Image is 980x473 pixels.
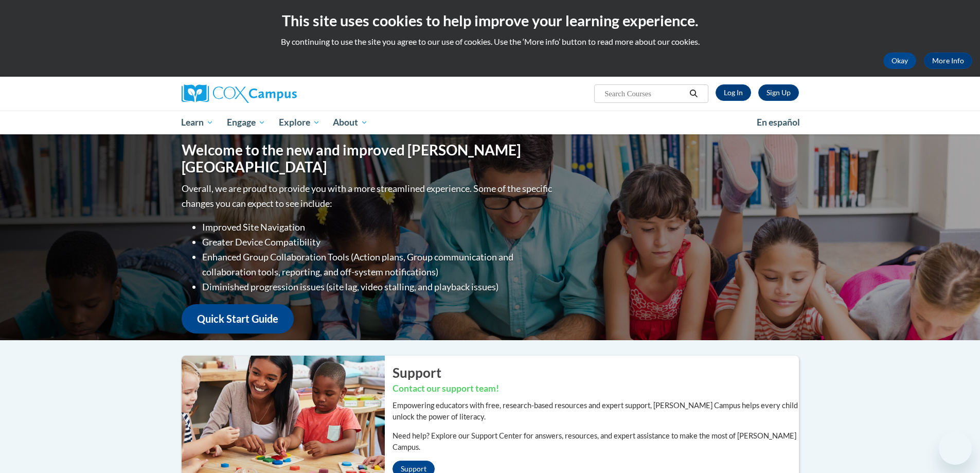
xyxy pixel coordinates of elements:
[182,304,294,334] a: Quick Start Guide
[393,382,799,395] h3: Contact our support team!
[333,116,368,129] span: About
[166,111,814,134] div: Main menu
[175,111,221,134] a: Learn
[393,400,799,423] p: Empowering educators with free, research-based resources and expert support, [PERSON_NAME] Campus...
[202,279,555,294] li: Diminished progression issues (site lag, video stalling, and playback issues)
[750,112,807,133] a: En español
[182,84,377,103] a: Cox Campus
[182,181,555,211] p: Overall, we are proud to provide you with a more streamlined experience. Some of the specific cha...
[279,116,320,129] span: Explore
[883,52,916,69] button: Okay
[202,250,555,279] li: Enhanced Group Collaboration Tools (Action plans, Group communication and collaboration tools, re...
[326,111,375,134] a: About
[182,142,555,176] h1: Welcome to the new and improved [PERSON_NAME][GEOGRAPHIC_DATA]
[758,84,799,101] a: Register
[8,36,972,47] p: By continuing to use the site you agree to our use of cookies. Use the ‘More info’ button to read...
[686,87,701,100] button: Search
[227,116,265,129] span: Engage
[603,87,686,100] input: Search Courses
[182,84,297,103] img: Cox Campus
[220,111,272,134] a: Engage
[757,117,800,128] span: En español
[202,220,555,235] li: Improved Site Navigation
[393,430,799,453] p: Need help? Explore our Support Center for answers, resources, and expert assistance to make the m...
[272,111,327,134] a: Explore
[924,52,972,69] a: More Info
[181,116,213,129] span: Learn
[393,363,799,382] h2: Support
[8,10,972,31] h2: This site uses cookies to help improve your learning experience.
[202,235,555,250] li: Greater Device Compatibility
[716,84,751,101] a: Log In
[939,432,972,465] iframe: Button to launch messaging window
